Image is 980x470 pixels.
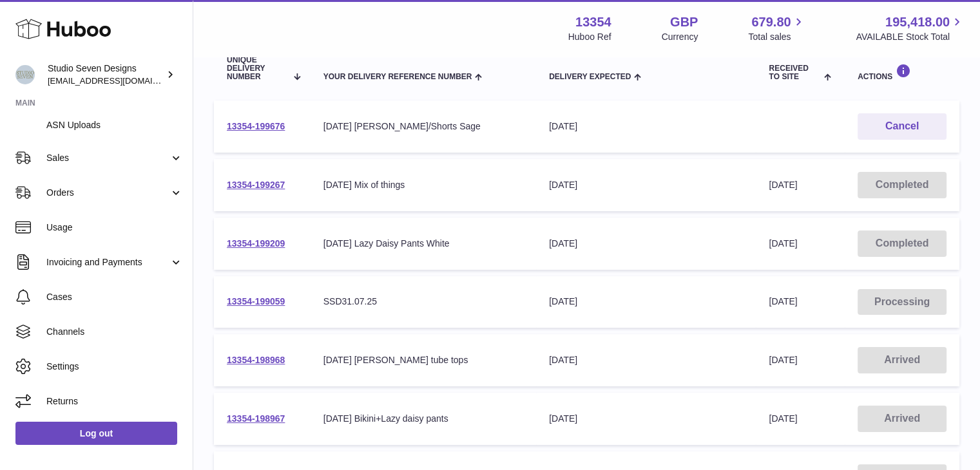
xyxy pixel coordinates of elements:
[748,31,805,43] span: Total sales
[751,14,791,31] span: 679.80
[748,14,805,43] a: 679.80 Total sales
[549,354,743,366] div: [DATE]
[769,64,820,81] span: Received to Site
[670,14,698,31] strong: GBP
[323,73,472,81] span: Your Delivery Reference Number
[549,238,743,250] div: [DATE]
[549,120,743,133] div: [DATE]
[46,361,183,373] span: Settings
[15,65,35,84] img: contact.studiosevendesigns@gmail.com
[46,395,183,408] span: Returns
[769,413,797,424] span: [DATE]
[323,238,523,250] div: [DATE] Lazy Daisy Pants White
[769,296,797,306] span: [DATE]
[227,413,285,424] a: 13354-198967
[323,413,523,425] div: [DATE] Bikini+Lazy daisy pants
[856,31,965,43] span: AVAILABLE Stock Total
[549,73,631,81] span: Delivery Expected
[323,296,523,308] div: SSD31.07.25
[227,56,286,82] span: Unique Delivery Number
[46,326,183,338] span: Channels
[769,180,797,190] span: [DATE]
[885,14,950,31] span: 195,418.00
[575,14,611,31] strong: 13354
[549,179,743,191] div: [DATE]
[48,75,189,86] span: [EMAIL_ADDRESS][DOMAIN_NAME]
[48,62,164,87] div: Studio Seven Designs
[549,296,743,308] div: [DATE]
[662,31,698,43] div: Currency
[549,413,743,425] div: [DATE]
[323,179,523,191] div: [DATE] Mix of things
[46,221,183,234] span: Usage
[46,291,183,303] span: Cases
[46,152,169,164] span: Sales
[769,238,797,249] span: [DATE]
[227,355,285,365] a: 13354-198968
[46,256,169,268] span: Invoicing and Payments
[568,31,611,43] div: Huboo Ref
[769,355,797,365] span: [DATE]
[46,187,169,199] span: Orders
[323,120,523,133] div: [DATE] [PERSON_NAME]/Shorts Sage
[858,113,946,140] button: Cancel
[227,238,285,249] a: 13354-199209
[856,14,965,43] a: 195,418.00 AVAILABLE Stock Total
[323,354,523,366] div: [DATE] [PERSON_NAME] tube tops
[227,296,285,306] a: 13354-199059
[227,121,285,131] a: 13354-199676
[46,119,183,131] span: ASN Uploads
[858,64,946,81] div: Actions
[15,422,177,445] a: Log out
[227,180,285,190] a: 13354-199267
